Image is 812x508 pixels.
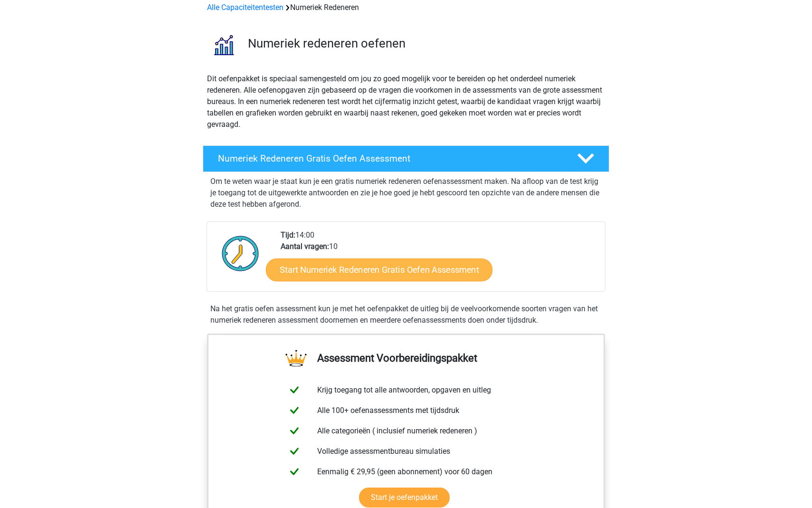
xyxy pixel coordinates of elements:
[248,36,602,51] h3: Numeriek redeneren oefenen
[217,230,264,277] img: Klok
[210,176,602,210] p: Om te weten waar je staat kun je een gratis numeriek redeneren oefenassessment maken. Na afloop v...
[359,488,450,508] a: Start je oefenpakket
[207,73,605,130] p: Dit oefenpakket is speciaal samengesteld om jou zo goed mogelijk voor te bereiden op het onderdee...
[274,230,604,291] div: 14:00 10
[203,25,244,65] img: numeriek redeneren
[207,3,283,12] a: Alle Capaciteitentesten
[203,2,609,13] div: Numeriek Redeneren
[266,258,492,281] a: Start Numeriek Redeneren Gratis Oefen Assessment
[218,153,562,164] h4: Numeriek Redeneren Gratis Oefen Assessment
[281,242,329,251] b: Aantal vragen:
[281,230,295,240] b: Tijd:
[207,303,605,326] div: Na het gratis oefen assessment kun je met het oefenpakket de uitleg bij de veelvoorkomende soorte...
[199,145,613,172] a: Numeriek Redeneren Gratis Oefen Assessment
